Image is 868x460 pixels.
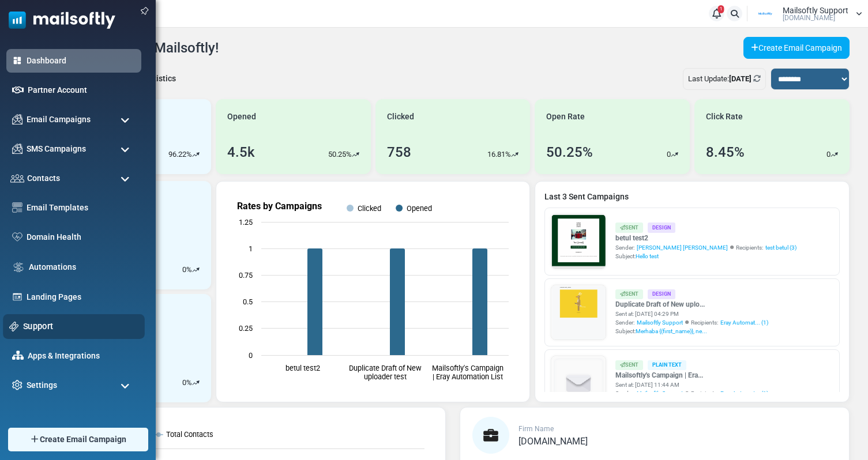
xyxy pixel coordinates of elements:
[27,291,136,303] a: Landing Pages
[166,430,213,439] text: Total Contacts
[387,142,411,163] div: 758
[753,74,761,83] a: Refresh Stats
[27,55,136,67] a: Dashboard
[544,191,840,203] a: Last 3 Sent Campaigns
[765,243,796,252] a: test betul (3)
[783,14,835,21] span: [DOMAIN_NAME]
[751,5,780,22] img: User Logo
[615,223,643,232] div: Sent
[683,68,766,90] div: Last Update:
[648,289,675,299] div: Design
[709,6,724,21] a: 1
[12,202,22,213] img: email-templates-icon.svg
[152,235,247,244] strong: Shop Now and Save Big!
[243,297,253,306] text: 0.5
[28,84,136,96] a: Partner Account
[27,379,57,391] span: Settings
[518,425,554,433] span: Firm Name
[487,149,511,160] p: 16.81%
[27,114,91,126] span: Email Campaigns
[29,261,136,273] a: Automations
[729,74,751,83] b: [DATE]
[387,111,414,123] span: Clicked
[615,360,643,370] div: Sent
[40,433,126,446] span: Create Email Campaign
[637,389,683,398] span: Mailsoftly Support
[285,364,320,372] text: betul test2
[239,324,253,333] text: 0.25
[10,174,24,182] img: contacts-icon.svg
[615,370,768,380] a: Mailsoftly's Campaign | Era...
[27,231,136,243] a: Domain Health
[615,327,768,335] div: Subject:
[648,223,675,232] div: Design
[743,37,850,59] a: Create Email Campaign
[637,243,728,252] span: [PERSON_NAME] [PERSON_NAME]
[615,310,768,318] div: Sent at: [DATE] 04:29 PM
[177,273,221,282] strong: Follow Us
[615,289,643,299] div: Sent
[348,364,421,381] text: Duplicate Draft of New uploader test
[9,322,19,331] img: support-icon.svg
[12,55,22,66] img: dashboard-icon-active.svg
[12,261,25,274] img: workflow.svg
[706,111,743,123] span: Click Rate
[615,389,768,398] div: Sender: Recipients:
[182,264,200,276] div: %
[182,264,186,276] p: 0
[227,111,256,123] span: Opened
[615,252,796,261] div: Subject:
[783,6,848,14] span: Mailsoftly Support
[239,271,253,280] text: 0.75
[718,5,724,13] span: 1
[518,436,588,447] span: [DOMAIN_NAME]
[615,318,768,327] div: Sender: Recipients:
[637,318,683,327] span: Mailsoftly Support
[27,202,136,214] a: Email Templates
[751,5,862,22] a: User Logo Mailsoftly Support [DOMAIN_NAME]
[249,244,253,253] text: 1
[182,377,200,389] div: %
[12,292,22,302] img: landing_pages.svg
[636,328,707,334] span: Merhaba {(first_name)}, ne...
[12,144,22,154] img: campaigns-icon.png
[667,149,671,160] p: 0
[226,191,520,393] svg: Rates by Campaigns
[12,232,22,242] img: domain-health-icon.svg
[615,233,796,243] a: betul test2
[431,364,503,381] text: Mailsoftly's Campaign | Eray Automation List
[826,149,831,160] p: 0
[28,350,136,362] a: Apps & Integrations
[168,149,192,160] p: 96.22%
[12,380,22,390] img: settings-icon.svg
[61,303,337,314] p: Lorem ipsum dolor sit amet, consectetur adipiscing elit, sed do eiusmod tempor incididunt
[636,253,659,259] span: Hello test
[12,114,22,125] img: campaigns-icon.png
[407,204,432,213] text: Opened
[720,318,768,327] a: Eray Automat... (1)
[720,389,768,398] a: Eray Automat... (1)
[140,229,258,250] a: Shop Now and Save Big!
[27,172,60,184] span: Contacts
[546,111,585,123] span: Open Rate
[61,6,337,17] p: Merhaba {(first_name)}
[518,437,588,446] a: [DOMAIN_NAME]
[239,218,253,227] text: 1.25
[615,299,768,310] a: Duplicate Draft of New uplo...
[552,357,606,410] img: empty-draft-icon2.svg
[706,142,745,163] div: 8.45%
[615,380,768,389] div: Sent at: [DATE] 11:44 AM
[615,243,796,252] div: Sender: Recipients:
[546,142,593,163] div: 50.25%
[249,351,253,360] text: 0
[182,377,186,389] p: 0
[23,320,138,333] a: Support
[648,360,686,370] div: Plain Text
[358,204,381,213] text: Clicked
[27,143,86,155] span: SMS Campaigns
[237,201,322,212] text: Rates by Campaigns
[328,149,352,160] p: 50.25%
[52,200,346,218] h1: Test {(email)}
[227,142,255,163] div: 4.5k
